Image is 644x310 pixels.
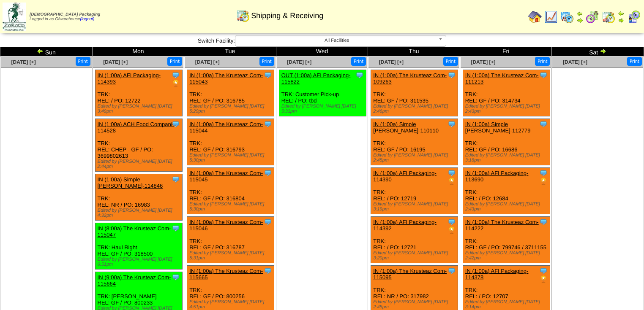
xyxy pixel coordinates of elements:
div: Edited by [PERSON_NAME] [DATE] 2:46pm [373,104,458,114]
div: Edited by [PERSON_NAME] [DATE] 5:31pm [189,251,274,261]
a: IN (1:00a) AFI Packaging-114390 [373,170,437,183]
a: OUT (1:00a) AFI Packaging-115822 [281,72,351,85]
img: Tooltip [539,267,548,275]
img: Tooltip [448,169,456,177]
div: TRK: REL: / PO: 12722 [95,70,182,116]
button: Print [351,57,366,66]
td: Mon [92,47,184,57]
a: IN (1:00a) The Krusteaz Com-115043 [189,72,263,85]
a: IN (9:00a) The Krusteaz Com-115664 [98,274,171,287]
a: IN (1:00a) AFI Packaging-114393 [98,72,161,85]
div: Edited by [PERSON_NAME] [DATE] 2:44pm [98,159,182,169]
div: TRK: REL: / PO: 12721 [371,217,458,263]
div: TRK: REL: NR / PO: 16983 [95,174,182,221]
img: Tooltip [172,71,180,79]
img: Tooltip [448,267,456,275]
button: Print [167,57,182,66]
img: Tooltip [448,218,456,226]
div: Edited by [PERSON_NAME] [DATE] 4:51pm [189,299,274,310]
img: Tooltip [172,175,180,183]
div: TRK: REL: / PO: 12719 [371,168,458,214]
div: Edited by [PERSON_NAME] [DATE] 2:42pm [465,251,550,261]
img: home.gif [528,10,542,24]
img: calendarblend.gif [586,10,599,24]
div: TRK: REL: GF / PO: 316787 [187,217,274,263]
span: Logged in as Gfwarehouse [30,12,100,22]
a: IN (1:00a) The Krusteaz Com-115045 [189,170,263,183]
div: TRK: REL: / PO: 12684 [463,168,550,214]
img: Tooltip [264,169,272,177]
div: TRK: Customer Pick-up REL: / PO: tbd [279,70,366,116]
div: Edited by [PERSON_NAME] [DATE] 3:14pm [465,299,550,310]
img: Tooltip [172,120,180,128]
a: IN (1:00a) AFI Packaging-114392 [373,219,437,232]
img: calendarcustomer.gif [627,10,641,24]
div: TRK: REL: GF / PO: 314734 [463,70,550,116]
img: arrowleft.gif [37,48,44,54]
a: [DATE] [+] [195,59,220,65]
div: Edited by [PERSON_NAME] [DATE] 2:43pm [465,202,550,212]
div: Edited by [PERSON_NAME] [DATE] 2:45pm [373,299,458,310]
button: Print [627,57,642,66]
img: line_graph.gif [544,10,558,24]
img: Tooltip [539,120,548,128]
div: TRK: Haul Right REL: GF / PO: 318500 [95,223,182,270]
div: Edited by [PERSON_NAME] [DATE] 2:43pm [465,104,550,114]
img: calendarinout.gif [236,9,250,22]
span: Shipping & Receiving [251,11,323,20]
span: [DATE] [+] [103,59,128,65]
td: Sat [552,47,644,57]
a: IN (1:00a) AFI Packaging-113690 [465,170,529,183]
a: [DATE] [+] [471,59,495,65]
img: arrowright.gif [618,17,625,24]
div: TRK: REL: CHEP - GF / PO: 3699802613 [95,119,182,172]
td: Fri [460,47,552,57]
img: arrowright.gif [600,48,606,54]
span: All Facilities [239,35,435,46]
img: PO [539,275,548,283]
img: PO [448,177,456,186]
img: Tooltip [172,273,180,281]
a: IN (1:00a) The Krusteaz Com-115046 [189,219,263,232]
a: [DATE] [+] [287,59,311,65]
a: IN (1:00a) The Krusteaz Com-115095 [373,268,447,280]
a: IN (1:00a) Simple [PERSON_NAME]-112779 [465,121,531,134]
div: Edited by [PERSON_NAME] [DATE] 5:33pm [281,104,366,114]
img: zoroco-logo-small.webp [3,3,26,31]
button: Print [76,57,90,66]
span: [DATE] [+] [379,59,404,65]
img: PO [448,226,456,235]
div: TRK: REL: GF / PO: 316793 [187,119,274,165]
td: Sun [0,47,93,57]
img: arrowleft.gif [618,10,625,17]
button: Print [259,57,274,66]
a: IN (1:00a) The Krusteaz Com-114222 [465,219,539,232]
img: Tooltip [264,120,272,128]
a: [DATE] [+] [563,59,587,65]
a: IN (1:00a) Simple [PERSON_NAME]-110110 [373,121,439,134]
span: [DATE] [+] [11,59,36,65]
img: arrowright.gif [576,17,583,24]
img: PO [172,79,180,88]
td: Thu [368,47,460,57]
img: arrowleft.gif [576,10,583,17]
a: IN (1:00a) The Krusteaz Com-109263 [373,72,447,85]
a: IN (1:00a) The Krusteaz Com-115044 [189,121,263,134]
img: Tooltip [539,218,548,226]
span: [DEMOGRAPHIC_DATA] Packaging [30,12,100,17]
img: Tooltip [264,71,272,79]
div: TRK: REL: GF / PO: 799746 / 3711155 [463,217,550,263]
img: Tooltip [355,71,364,79]
img: calendarinout.gif [602,10,615,24]
div: TRK: REL: GF / PO: 311535 [371,70,458,116]
button: Print [535,57,550,66]
img: PO [539,177,548,186]
div: Edited by [PERSON_NAME] [DATE] 3:20pm [373,251,458,261]
img: Tooltip [448,71,456,79]
img: calendarprod.gif [560,10,574,24]
div: TRK: REL: GF / PO: 16686 [463,119,550,165]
